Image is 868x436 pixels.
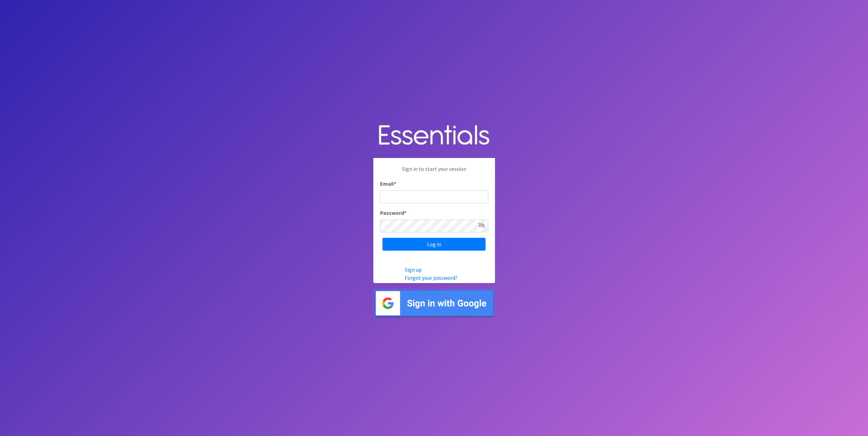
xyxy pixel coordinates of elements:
[382,238,486,251] input: Log in
[380,165,488,180] p: Sign in to start your session
[373,289,495,318] img: Sign in with Google
[373,118,495,153] img: Human Essentials
[404,209,406,216] abbr: required
[405,266,422,273] a: Sign up
[405,274,458,281] a: Forgot your password?
[394,180,396,187] abbr: required
[380,209,406,217] label: Password
[380,180,396,188] label: Email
